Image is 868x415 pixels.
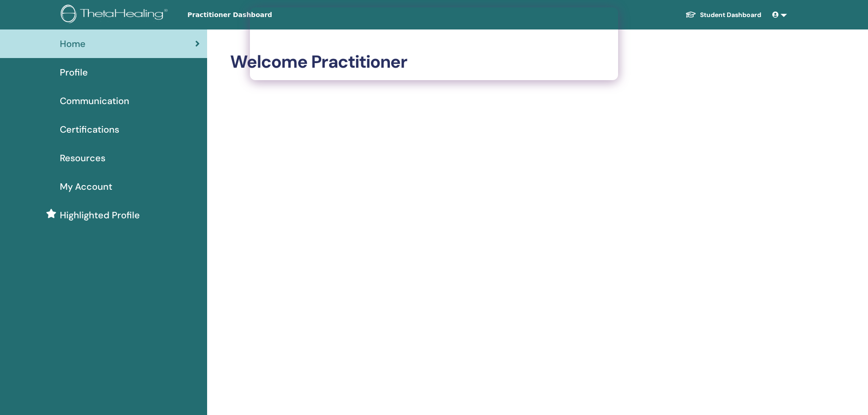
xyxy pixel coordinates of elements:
[250,7,618,80] iframe: Intercom live chat Banner
[60,94,129,108] span: Communication
[60,180,112,193] span: My Account
[60,123,119,136] span: Certifications
[678,6,769,23] a: Student Dashboard
[60,65,88,79] span: Profile
[685,11,696,18] img: graduation-cap-white.svg
[230,52,775,73] h2: Welcome Practitioner
[60,37,86,51] span: Home
[61,5,171,25] img: logo.png
[60,151,105,165] span: Resources
[837,384,859,406] iframe: Intercom live chat
[60,208,140,222] span: Highlighted Profile
[187,10,325,20] span: Practitioner Dashboard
